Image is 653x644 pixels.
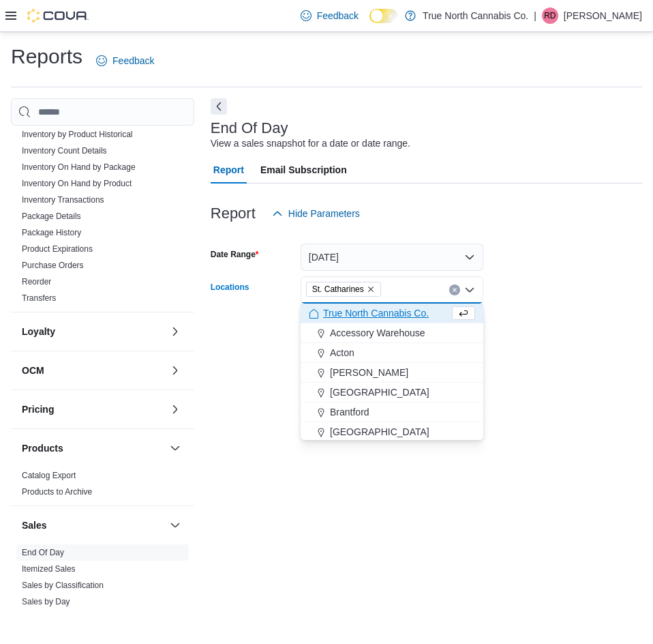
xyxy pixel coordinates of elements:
span: Itemized Sales [22,563,76,574]
button: Brantford [301,402,483,422]
h3: Products [22,441,63,455]
span: Brantford [330,405,369,419]
button: Pricing [167,401,183,418]
span: Product Expirations [22,244,93,254]
button: Remove St. Catharines from selection in this group [367,285,375,293]
a: Inventory On Hand by Product [22,179,132,188]
span: Sales by Day [22,596,70,607]
button: [GEOGRAPHIC_DATA] [301,422,483,442]
span: Sales by Classification [22,580,104,591]
button: Products [22,441,164,455]
a: Package History [22,228,81,237]
span: Inventory On Hand by Product [22,178,132,189]
span: Inventory by Product Historical [22,129,133,140]
span: Hide Parameters [288,207,360,220]
p: [PERSON_NAME] [564,8,642,24]
span: Purchase Orders [22,260,84,271]
span: Acton [330,346,354,360]
a: Inventory Count Details [22,146,107,156]
p: | [534,8,536,24]
span: Inventory Transactions [22,194,104,205]
a: Sales by Classification [22,581,104,590]
a: Transfers [22,293,56,303]
h3: Loyalty [22,325,55,338]
label: Date Range [211,249,259,260]
span: End Of Day [22,547,64,558]
span: Feedback [317,9,359,23]
span: Email Subscription [260,156,347,184]
span: Report [213,156,244,184]
div: Inventory [11,110,194,312]
a: End Of Day [22,548,64,557]
a: Purchase Orders [22,261,84,270]
h3: End Of Day [211,120,288,136]
a: Catalog Export [22,471,76,480]
span: RD [544,8,556,24]
button: [GEOGRAPHIC_DATA] [301,383,483,402]
a: Reorder [22,277,51,287]
button: Pricing [22,402,164,416]
span: Products to Archive [22,486,92,497]
button: Products [167,440,183,456]
button: [PERSON_NAME] [301,363,483,383]
span: Inventory On Hand by Package [22,162,136,173]
button: OCM [22,364,164,377]
span: [PERSON_NAME] [330,366,408,379]
h3: Report [211,205,256,222]
a: Itemized Sales [22,564,76,574]
a: Feedback [295,2,364,29]
span: [GEOGRAPHIC_DATA] [330,385,429,399]
button: Hide Parameters [267,200,365,227]
input: Dark Mode [369,9,398,23]
button: Accessory Warehouse [301,323,483,343]
a: Package Details [22,211,81,221]
button: Close list of options [464,284,475,295]
a: Inventory On Hand by Package [22,162,136,172]
span: True North Cannabis Co. [323,306,429,320]
button: Acton [301,343,483,363]
button: Sales [167,517,183,533]
span: Accessory Warehouse [330,326,425,340]
button: Next [211,98,227,115]
span: Package History [22,227,81,238]
a: Feedback [91,47,160,74]
span: Catalog Export [22,470,76,481]
button: Sales [22,518,164,532]
label: Locations [211,282,249,293]
div: Products [11,467,194,506]
a: Inventory Transactions [22,195,104,205]
button: Loyalty [22,325,164,338]
a: Sales by Day [22,597,70,606]
div: Randy Dunbar [542,8,558,24]
a: Products to Archive [22,487,92,497]
span: Transfers [22,293,56,304]
a: Inventory by Product Historical [22,130,133,139]
p: True North Cannabis Co. [423,8,528,24]
span: St. Catharines [306,282,381,297]
h3: OCM [22,364,44,377]
span: Feedback [112,54,154,68]
button: [DATE] [301,244,483,271]
span: Dark Mode [369,23,370,24]
button: Clear input [449,284,460,295]
h3: Pricing [22,402,54,416]
span: [GEOGRAPHIC_DATA] [330,425,429,439]
h3: Sales [22,518,47,532]
h1: Reports [11,43,82,70]
div: View a sales snapshot for a date or date range. [211,136,410,151]
button: True North Cannabis Co. [301,304,483,323]
img: Cova [27,9,89,23]
span: St. Catharines [312,282,364,296]
button: OCM [167,362,183,379]
span: Inventory Count Details [22,145,107,156]
a: Product Expirations [22,244,93,254]
button: Loyalty [167,323,183,340]
span: Reorder [22,276,51,287]
span: Package Details [22,211,81,222]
